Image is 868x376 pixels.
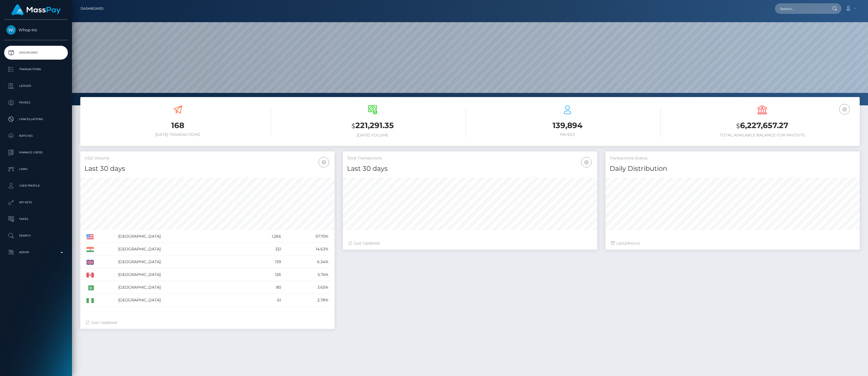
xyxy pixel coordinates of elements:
[84,120,271,131] h3: 168
[4,146,68,159] a: Manage Users
[669,120,856,131] h3: 6,227,657.27
[4,195,68,209] a: API Keys
[347,156,593,161] h5: Total Transactions
[283,243,330,256] td: 14.63%
[116,281,246,294] td: [GEOGRAPHIC_DATA]
[246,281,283,294] td: 80
[4,212,68,226] a: Taxes
[6,115,66,123] p: Cancellations
[4,229,68,243] a: Search
[116,243,246,256] td: [GEOGRAPHIC_DATA]
[6,215,66,223] p: Taxes
[6,232,66,240] p: Search
[279,120,466,131] h3: 221,291.35
[610,164,856,174] h4: Daily Distribution
[6,132,66,140] p: Batches
[610,156,856,161] h5: Transactions Status
[474,132,661,137] h6: Payees
[736,122,740,130] small: $
[6,198,66,207] p: API Keys
[348,240,592,246] div: Just Updated
[6,82,66,90] p: Ledger
[84,164,330,174] h4: Last 30 days
[283,294,330,307] td: 2.78%
[624,241,629,246] span: 24
[6,49,66,57] p: Dashboard
[86,320,329,326] div: Just Updated
[86,234,94,239] img: US.png
[86,260,94,265] img: GB.png
[86,285,94,290] img: PK.png
[246,294,283,307] td: 61
[6,65,66,73] p: Transactions
[116,230,246,243] td: [GEOGRAPHIC_DATA]
[347,164,593,174] h4: Last 30 days
[4,79,68,93] a: Ledger
[86,247,94,252] img: IN.png
[86,298,94,303] img: NG.png
[246,243,283,256] td: 321
[4,129,68,143] a: Batches
[669,133,856,138] h6: Total Available Balance for Payouts
[246,230,283,243] td: 1,266
[283,268,330,281] td: 5.74%
[116,256,246,268] td: [GEOGRAPHIC_DATA]
[86,273,94,278] img: CA.png
[775,3,827,14] input: Search...
[351,122,355,130] small: $
[6,25,16,35] img: Whop Inc
[6,165,66,173] p: Links
[116,268,246,281] td: [GEOGRAPHIC_DATA]
[279,133,466,138] h6: [DATE] Volume
[116,294,246,307] td: [GEOGRAPHIC_DATA]
[6,182,66,190] p: User Profile
[246,256,283,268] td: 139
[283,256,330,268] td: 6.34%
[4,96,68,110] a: Payees
[4,112,68,126] a: Cancellations
[6,248,66,256] p: Admin
[6,148,66,157] p: Manage Users
[4,27,68,32] span: Whop Inc
[611,240,854,246] div: Last hours
[246,268,283,281] td: 126
[4,62,68,76] a: Transactions
[474,120,661,131] h3: 139,894
[6,98,66,107] p: Payees
[4,162,68,176] a: Links
[81,3,104,14] a: Dashboard
[4,245,68,259] a: Admin
[11,4,61,15] img: MassPay Logo
[84,132,271,137] h6: [DATE] Transactions
[283,230,330,243] td: 57.70%
[4,46,68,60] a: Dashboard
[4,179,68,193] a: User Profile
[84,156,330,161] h5: USD Volume
[283,281,330,294] td: 3.65%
